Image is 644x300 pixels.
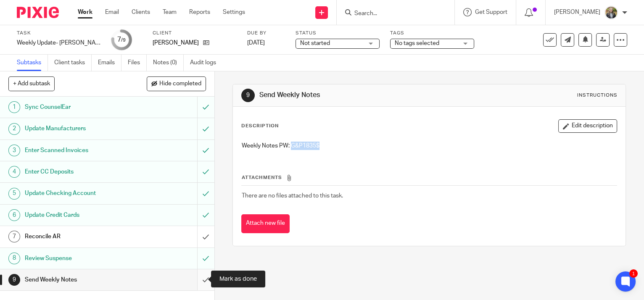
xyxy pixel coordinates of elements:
[300,40,330,46] span: Not started
[147,76,206,91] button: Hide completed
[247,30,285,37] label: Due by
[25,274,134,286] h1: Send Weekly Notes
[121,38,126,42] small: /9
[296,30,380,37] label: Status
[241,123,279,129] p: Description
[242,142,617,150] p: Weekly Notes PW: G&P1835$
[153,30,237,37] label: Client
[8,145,20,156] div: 3
[17,39,101,47] div: Weekly Update- [PERSON_NAME]
[17,30,101,37] label: Task
[98,55,121,71] a: Emails
[25,166,134,178] h1: Enter CC Deposits
[153,39,199,47] p: [PERSON_NAME]
[17,55,48,71] a: Subtasks
[241,214,290,233] button: Attach new file
[390,30,474,37] label: Tags
[554,8,600,16] p: [PERSON_NAME]
[25,187,134,200] h1: Update Checking Account
[105,8,119,16] a: Email
[604,6,618,19] img: image.jpg
[629,269,638,278] div: 1
[189,8,210,16] a: Reports
[8,231,20,242] div: 7
[163,8,177,16] a: Team
[558,119,617,133] button: Edit description
[8,166,20,178] div: 4
[8,188,20,200] div: 5
[25,144,134,157] h1: Enter Scanned Invoices
[117,35,126,45] div: 7
[8,123,20,135] div: 2
[132,8,150,16] a: Clients
[8,209,20,221] div: 6
[25,209,134,221] h1: Update Credit Cards
[242,193,343,199] span: There are no files attached to this task.
[78,8,92,16] a: Work
[8,253,20,264] div: 8
[25,252,134,265] h1: Review Suspense
[395,40,439,46] span: No tags selected
[247,40,265,46] span: [DATE]
[25,101,134,113] h1: Sync CounselEar
[190,55,222,71] a: Audit logs
[259,91,447,100] h1: Send Weekly Notes
[242,175,282,180] span: Attachments
[54,55,92,71] a: Client tasks
[8,274,20,286] div: 9
[153,55,184,71] a: Notes (0)
[17,39,101,47] div: Weekly Update- Mitchell
[577,92,617,99] div: Instructions
[354,10,429,18] input: Search
[25,230,134,243] h1: Reconcile AR
[128,55,147,71] a: Files
[8,101,20,113] div: 1
[475,9,507,15] span: Get Support
[223,8,245,16] a: Settings
[25,122,134,135] h1: Update Manufacturers
[17,7,59,18] img: Pixie
[8,76,55,91] button: + Add subtask
[241,89,255,102] div: 9
[159,81,201,87] span: Hide completed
